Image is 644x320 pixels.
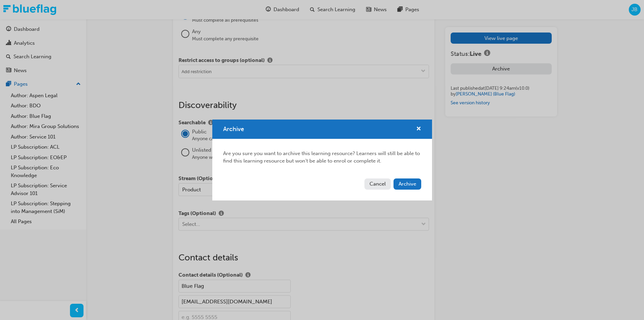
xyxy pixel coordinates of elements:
button: cross-icon [416,125,421,133]
button: Archive [393,178,421,190]
span: Archive [223,125,244,133]
button: Cancel [364,178,391,190]
div: Archive [212,120,432,200]
div: Are you sure you want to archive this learning resource? Learners will still be able to find this... [212,139,432,176]
span: Archive [399,181,416,187]
span: cross-icon [416,126,421,132]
